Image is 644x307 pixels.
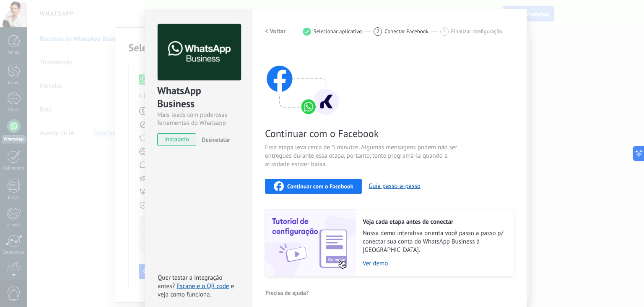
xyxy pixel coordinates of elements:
[265,143,465,169] span: Essa etapa leva cerca de 5 minutos. Algumas mensagens podem não ser entregues durante essa etapa,...
[177,282,229,290] a: Escaneie o QR code
[314,28,362,34] span: Selecionar aplicativo
[265,27,286,35] h2: < Voltar
[363,229,505,254] span: Nossa demo interativa orienta você passo a passo p/ conectar sua conta do WhatsApp Business à [GE...
[451,28,502,34] span: Finalizar configuração
[265,179,362,194] button: Continuar com o Facebook
[363,218,505,226] h2: Veja cada etapa antes de conectar
[198,133,230,146] button: Desinstalar
[157,84,240,111] div: WhatsApp Business
[443,28,446,35] span: 3
[265,49,340,116] img: connect with facebook
[158,133,196,146] span: instalado
[158,24,241,81] img: logo_main.png
[265,290,309,296] span: Precisa de ajuda?
[287,183,353,189] span: Continuar com o Facebook
[202,136,230,143] span: Desinstalar
[158,282,234,299] span: e veja como funciona.
[265,286,309,299] button: Precisa de ajuda?
[377,28,379,35] span: 2
[384,28,428,34] span: Conectar Facebook
[369,182,420,190] button: Guia passo-a-passo
[265,24,286,39] button: < Voltar
[157,111,240,127] div: Mais leads com poderosas ferramentas do Whatsapp
[265,127,465,140] span: Continuar com o Facebook
[363,259,505,267] a: Ver demo
[158,274,222,290] span: Quer testar a integração antes?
